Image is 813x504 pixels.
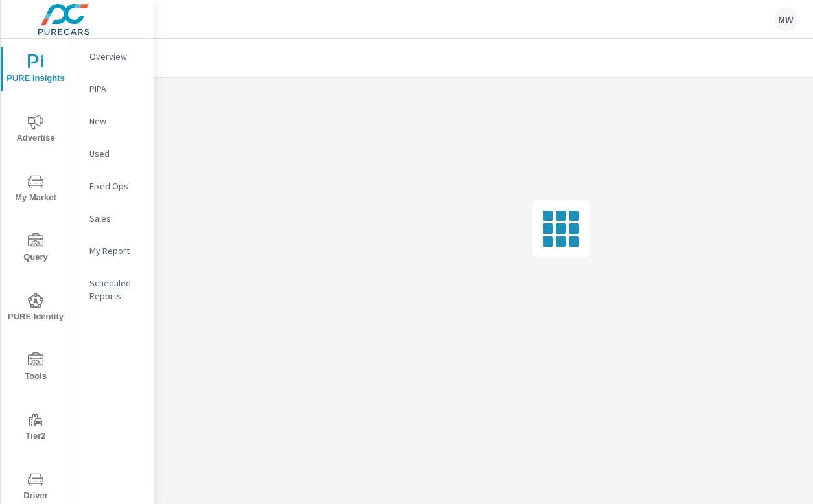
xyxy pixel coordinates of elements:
[5,472,67,503] span: Driver
[71,241,154,260] div: My Report
[5,54,67,86] span: PURE Insights
[89,212,143,225] p: Sales
[5,412,67,444] span: Tier2
[71,176,154,196] div: Fixed Ops
[89,179,143,192] p: Fixed Ops
[71,273,154,306] div: Scheduled Reports
[89,147,143,160] p: Used
[71,79,154,98] div: PIPA
[774,8,797,31] div: MW
[71,111,154,131] div: New
[71,47,154,66] div: Overview
[71,209,154,228] div: Sales
[5,293,67,325] span: PURE Identity
[89,82,143,95] p: PIPA
[5,233,67,265] span: Query
[89,277,143,303] p: Scheduled Reports
[5,114,67,146] span: Advertise
[89,244,143,257] p: My Report
[71,144,154,163] div: Used
[89,115,143,128] p: New
[5,174,67,205] span: My Market
[5,352,67,384] span: Tools
[89,50,143,63] p: Overview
